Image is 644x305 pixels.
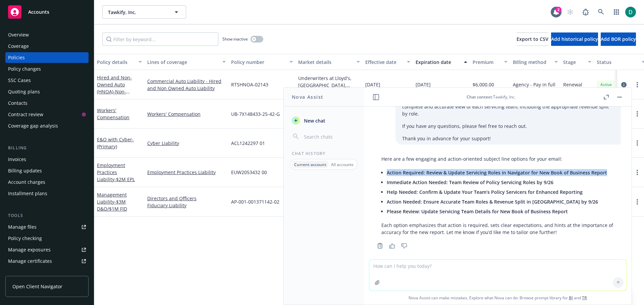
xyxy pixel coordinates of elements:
span: Chat context [467,94,492,100]
p: Current account [294,162,326,167]
a: Invoices [5,154,89,165]
button: Add historical policy [551,32,598,46]
div: Invoices [8,154,26,165]
a: Policy changes [5,64,89,74]
div: Billing [5,145,89,151]
a: more [633,198,641,206]
div: Tools [5,212,89,219]
span: RTSHNOA-02143 [231,81,268,88]
a: Coverage [5,41,89,52]
span: Add historical policy [551,36,598,42]
span: Please Review: Update Servicing Team Details for New Book of Business Report [387,208,568,215]
div: SSC Cases [8,75,31,86]
button: Tawkify, Inc. [102,5,186,19]
span: Tawkify, Inc. [108,9,166,16]
div: Underwriters at Lloyd's, [GEOGRAPHIC_DATA], [PERSON_NAME] of [GEOGRAPHIC_DATA], RT Specialty Insu... [298,75,360,89]
span: ACL1242297 01 [231,140,265,147]
div: Contract review [8,109,43,120]
a: Directors and Officers [147,195,226,202]
span: Add BOR policy [601,36,636,42]
div: Billing method [513,59,550,66]
div: Installment plans [8,188,47,199]
div: Policy checking [8,233,42,244]
a: Installment plans [5,188,89,199]
a: Account charges [5,177,89,187]
a: Commercial Auto Liability - Hired and Non Owned Auto Liability [147,78,226,92]
span: Action Required: Review & Update Servicing Roles in Navigator for New Book of Business Report [387,169,607,176]
a: Workers' Compensation [97,107,129,121]
a: Management Liability [97,192,127,212]
a: Manage exposures [5,244,89,255]
a: more [633,110,641,118]
button: Billing method [510,54,560,70]
a: TR [582,295,587,301]
button: Premium [470,54,510,70]
div: 2 [555,7,561,13]
span: [DATE] [365,81,380,88]
div: Policy details [97,59,135,66]
button: Export to CSV [517,32,548,46]
a: Policies [5,52,89,63]
a: Switch app [610,5,623,19]
div: Policies [8,52,25,63]
span: Export to CSV [517,36,548,42]
a: Fiduciary Liability [147,202,226,209]
input: Search chats [303,132,356,141]
div: Expiration date [416,59,460,66]
h1: Nova Assist [292,93,323,100]
span: Accounts [28,9,49,15]
input: Filter by keyword... [102,32,218,46]
span: New chat [303,117,325,124]
a: Quoting plans [5,86,89,97]
div: Billing updates [8,165,42,176]
div: Stage [563,59,584,66]
span: - Non-Owned & Hired Auto [97,88,131,109]
svg: Copy to clipboard [377,243,383,249]
span: Active [599,82,613,88]
a: circleInformation [620,81,628,89]
a: Manage files [5,222,89,232]
div: Quoting plans [8,86,40,97]
div: Account charges [8,177,45,187]
div: Policy changes [8,64,41,74]
a: Contract review [5,109,89,120]
button: Effective date [363,54,413,70]
a: Coverage gap analysis [5,121,89,131]
div: Premium [473,59,500,66]
a: more [633,139,641,147]
button: New chat [289,115,359,127]
a: Start snowing [563,5,577,19]
span: Immediate Action Needed: Team Review of Policy Servicing Roles by 9/26 [387,179,553,185]
a: BI [569,295,573,301]
span: Show inactive [222,36,248,42]
div: Coverage [8,41,29,52]
a: Manage claims [5,267,89,278]
button: Policy number [228,54,296,70]
span: Renewal [563,81,582,88]
p: Each option emphasizes that action is required, sets clear expectations, and hints at the importa... [381,222,614,236]
div: Status [597,59,638,66]
span: Agency - Pay in full [513,81,555,88]
div: Effective date [365,59,403,66]
p: Here are a few engaging and action-oriented subject line options for your email: [381,155,614,162]
p: All accounts [331,162,354,167]
span: $6,000.00 [473,81,494,88]
button: Thumbs down [399,241,410,250]
a: Workers' Compensation [147,110,226,118]
a: Search [594,5,608,19]
a: more [633,168,641,176]
div: Manage certificates [8,256,52,266]
button: Lines of coverage [145,54,228,70]
div: Overview [8,29,29,40]
a: Hired and Non-Owned Auto (HNOA) [97,74,132,109]
p: If you have any questions, please feel free to reach out. [402,123,614,130]
a: Policy checking [5,233,89,244]
div: Lines of coverage [147,59,218,66]
div: Manage claims [8,267,42,278]
div: Contacts [8,98,28,108]
button: Policy details [94,54,145,70]
a: Employment Practices Liability [97,162,135,182]
span: UB-7X148433-25-42-G [231,110,280,118]
div: Policy number [231,59,285,66]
